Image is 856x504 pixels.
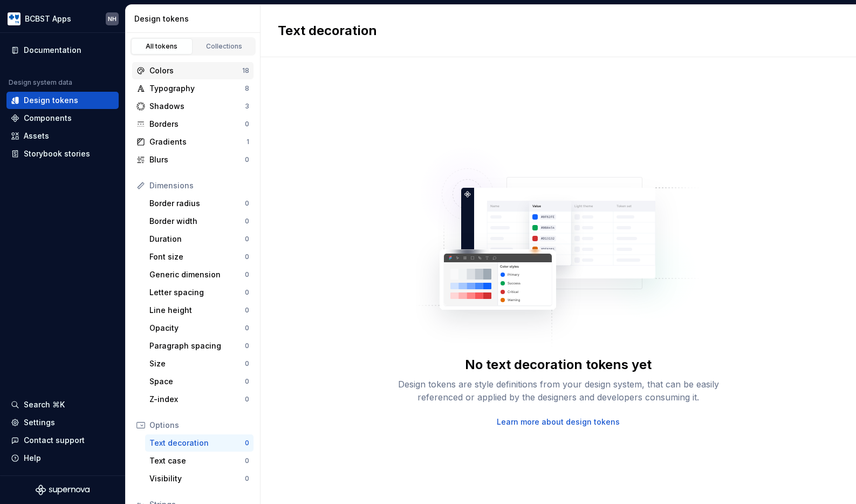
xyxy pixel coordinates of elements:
[108,15,117,23] div: NH
[245,253,249,261] div: 0
[6,145,119,162] a: Storybook stories
[245,474,249,483] div: 0
[465,356,652,373] div: No text decoration tokens yet
[145,302,254,319] a: Line height0
[245,359,249,368] div: 0
[149,154,245,165] div: Blurs
[149,65,242,76] div: Colors
[245,102,249,111] div: 3
[149,180,249,191] div: Dimensions
[245,377,249,386] div: 0
[145,213,254,230] a: Border width0
[2,7,123,30] button: BCBST AppsNH
[245,84,249,93] div: 8
[9,78,72,87] div: Design system data
[149,358,245,369] div: Size
[6,449,119,467] button: Help
[245,457,249,465] div: 0
[149,287,245,298] div: Letter spacing
[6,432,119,449] button: Contact support
[132,133,254,151] a: Gradients1
[24,148,90,159] div: Storybook stories
[149,234,245,244] div: Duration
[24,453,41,464] div: Help
[149,251,245,262] div: Font size
[149,340,245,351] div: Paragraph spacing
[149,323,245,333] div: Opacity
[24,131,49,141] div: Assets
[6,92,119,109] a: Design tokens
[278,22,377,39] h2: Text decoration
[24,435,85,446] div: Contact support
[149,438,245,448] div: Text decoration
[132,62,254,79] a: Colors18
[24,95,78,106] div: Design tokens
[132,98,254,115] a: Shadows3
[145,337,254,355] a: Paragraph spacing0
[145,248,254,265] a: Font size0
[149,305,245,316] div: Line height
[149,420,249,431] div: Options
[24,399,65,410] div: Search ⌘K
[246,138,249,146] div: 1
[149,376,245,387] div: Space
[145,391,254,408] a: Z-index0
[149,473,245,484] div: Visibility
[245,199,249,208] div: 0
[386,378,731,404] div: Design tokens are style definitions from your design system, that can be easily referenced or app...
[6,396,119,413] button: Search ⌘K
[497,417,620,427] a: Learn more about design tokens
[145,452,254,469] a: Text case0
[6,414,119,431] a: Settings
[6,127,119,145] a: Assets
[245,270,249,279] div: 0
[6,110,119,127] a: Components
[149,83,245,94] div: Typography
[149,216,245,227] div: Border width
[145,434,254,452] a: Text decoration0
[6,42,119,59] a: Documentation
[245,155,249,164] div: 0
[134,13,256,24] div: Design tokens
[145,355,254,372] a: Size0
[145,470,254,487] a: Visibility0
[132,151,254,168] a: Blurs0
[245,288,249,297] div: 0
[149,101,245,112] div: Shadows
[132,80,254,97] a: Typography8
[197,42,251,51] div: Collections
[25,13,71,24] div: BCBST Apps
[245,439,249,447] div: 0
[145,319,254,337] a: Opacity0
[245,217,249,226] div: 0
[145,195,254,212] a: Border radius0
[24,417,55,428] div: Settings
[145,266,254,283] a: Generic dimension0
[135,42,189,51] div: All tokens
[245,324,249,332] div: 0
[149,394,245,405] div: Z-index
[245,395,249,404] div: 0
[36,485,90,495] svg: Supernova Logo
[149,269,245,280] div: Generic dimension
[24,113,72,124] div: Components
[245,342,249,350] div: 0
[149,137,246,147] div: Gradients
[149,198,245,209] div: Border radius
[8,12,20,25] img: b44e7a6b-69a5-43df-ae42-963d7259159b.png
[245,120,249,128] div: 0
[132,115,254,133] a: Borders0
[245,306,249,315] div: 0
[145,230,254,248] a: Duration0
[242,66,249,75] div: 18
[149,455,245,466] div: Text case
[245,235,249,243] div: 0
[145,284,254,301] a: Letter spacing0
[145,373,254,390] a: Space0
[149,119,245,130] div: Borders
[24,45,81,56] div: Documentation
